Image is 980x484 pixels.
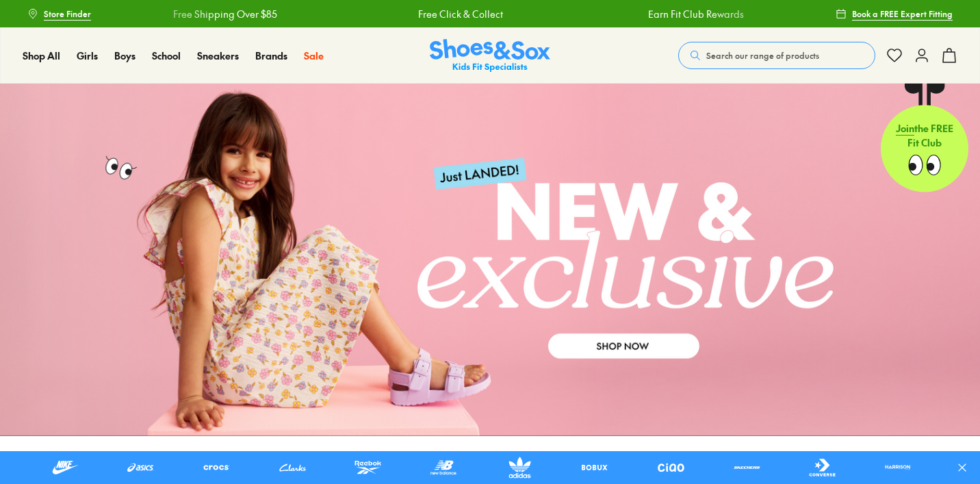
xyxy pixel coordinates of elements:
[417,7,502,21] a: Free Click & Collect
[706,49,819,62] span: Search our range of products
[197,49,239,63] a: Sneakers
[678,42,875,69] button: Search our range of products
[77,49,98,63] a: Girls
[114,49,136,62] span: Boys
[896,121,914,135] span: Join
[44,8,91,20] span: Store Finder
[852,8,953,20] span: Book a FREE Expert Fitting
[152,49,181,63] a: School
[23,49,60,62] span: Shop All
[647,7,743,21] a: Earn Fit Club Rewards
[77,49,98,62] span: Girls
[255,49,287,63] a: Brands
[27,1,91,26] a: Store Finder
[197,49,239,62] span: Sneakers
[881,83,968,192] a: Jointhe FREE Fit Club
[23,49,60,63] a: Shop All
[114,49,136,63] a: Boys
[152,49,181,62] span: School
[430,39,550,73] img: SNS_Logo_Responsive.svg
[255,49,287,62] span: Brands
[172,7,276,21] a: Free Shipping Over $85
[304,49,324,63] a: Sale
[304,49,324,62] span: Sale
[430,39,550,73] a: Shoes & Sox
[881,110,968,161] p: the FREE Fit Club
[836,1,953,26] a: Book a FREE Expert Fitting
